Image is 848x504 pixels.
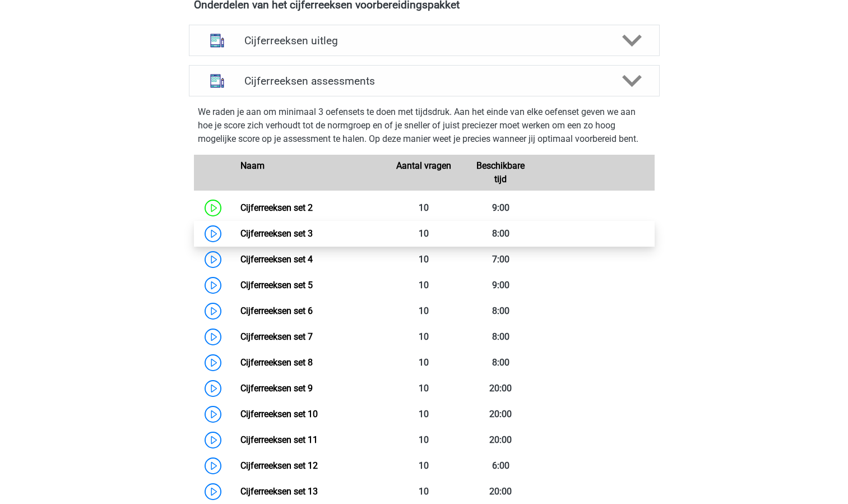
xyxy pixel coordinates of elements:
h4: Cijferreeksen uitleg [244,34,604,47]
a: Cijferreeksen set 5 [240,280,313,290]
img: cijferreeksen assessments [203,67,231,95]
a: Cijferreeksen set 9 [240,383,313,394]
a: Cijferreeksen set 7 [240,331,313,342]
div: Naam [232,159,386,186]
a: Cijferreeksen set 10 [240,409,318,419]
div: Beschikbare tijd [462,159,539,186]
p: We raden je aan om minimaal 3 oefensets te doen met tijdsdruk. Aan het einde van elke oefenset ge... [198,105,651,146]
a: uitleg Cijferreeksen uitleg [184,25,664,56]
a: assessments Cijferreeksen assessments [184,65,664,96]
h4: Cijferreeksen assessments [244,75,604,87]
img: cijferreeksen uitleg [203,26,231,55]
a: Cijferreeksen set 13 [240,486,318,497]
a: Cijferreeksen set 8 [240,357,313,368]
div: Aantal vragen [386,159,462,186]
a: Cijferreeksen set 4 [240,254,313,265]
a: Cijferreeksen set 2 [240,202,313,213]
a: Cijferreeksen set 6 [240,306,313,316]
a: Cijferreeksen set 3 [240,228,313,239]
a: Cijferreeksen set 12 [240,460,318,471]
a: Cijferreeksen set 11 [240,434,318,445]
